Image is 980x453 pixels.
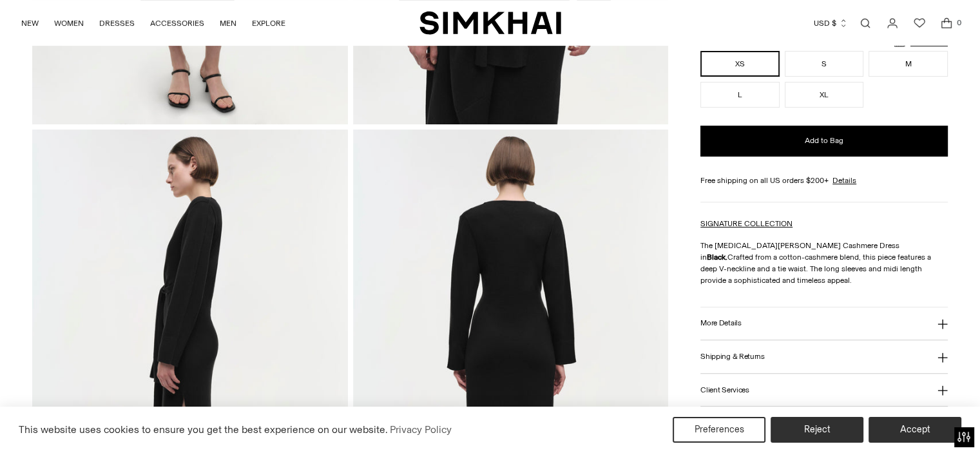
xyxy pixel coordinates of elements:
button: Shipping & Returns [700,340,948,373]
button: L [700,82,780,108]
a: Go to the account page [879,10,905,36]
button: Preferences [673,417,765,443]
a: NEW [21,9,39,37]
button: XS [700,51,780,77]
a: EXPLORE [252,9,285,37]
button: Add to Bag [700,126,948,157]
a: ACCESSORIES [150,9,204,37]
h3: Shipping & Returns [700,352,765,361]
a: Details [832,175,856,186]
span: 0 [953,17,965,28]
button: Reject [771,417,863,443]
span: Add to Bag [805,135,843,146]
a: DRESSES [99,9,135,37]
button: M [869,51,948,77]
h3: More Details [700,319,741,327]
a: SIGNATURE COLLECTION [700,219,793,228]
button: Accept [869,417,961,443]
h3: Client Services [700,386,749,394]
a: Privacy Policy (opens in a new tab) [388,420,454,439]
a: MEN [220,9,236,37]
button: S [785,51,864,77]
div: Free shipping on all US orders $200+ [700,175,948,186]
button: USD $ [814,9,848,37]
a: Open cart modal [934,10,959,36]
p: The [MEDICAL_DATA][PERSON_NAME] Cashmere Dress in Crafted from a cotton-cashmere blend, this piec... [700,240,948,286]
a: SIMKHAI [419,10,561,35]
strong: Black. [707,253,727,262]
a: Wishlist [907,10,932,36]
span: This website uses cookies to ensure you get the best experience on our website. [19,423,388,436]
a: Open search modal [852,10,878,36]
button: Client Services [700,374,948,407]
button: XL [785,82,864,108]
a: WOMEN [54,9,84,37]
button: More Details [700,307,948,340]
